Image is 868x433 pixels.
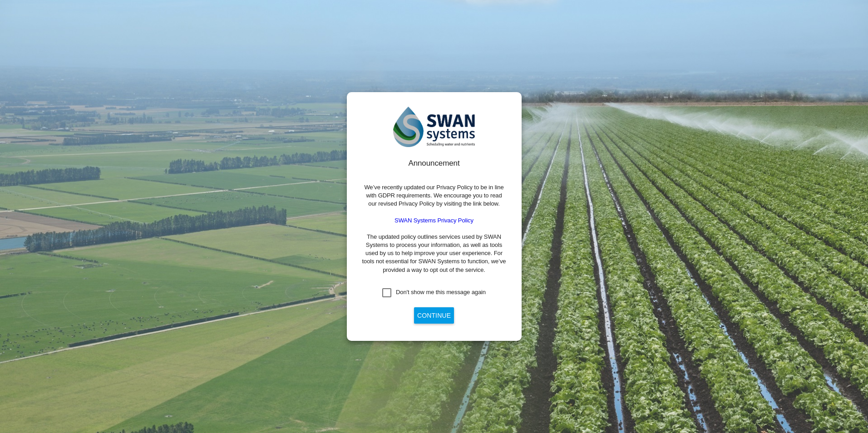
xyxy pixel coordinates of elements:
[393,107,475,147] img: SWAN-Landscape-Logo-Colour.png
[395,217,473,224] a: SWAN Systems Privacy Policy
[382,288,486,297] md-checkbox: Don't show me this message again
[414,307,454,324] button: Continue
[361,158,507,169] div: Announcement
[364,184,503,207] span: We’ve recently updated our Privacy Policy to be in line with GDPR requirements. We encourage you ...
[362,233,506,273] span: The updated policy outlines services used by SWAN Systems to process your information, as well as...
[396,288,486,296] div: Don't show me this message again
